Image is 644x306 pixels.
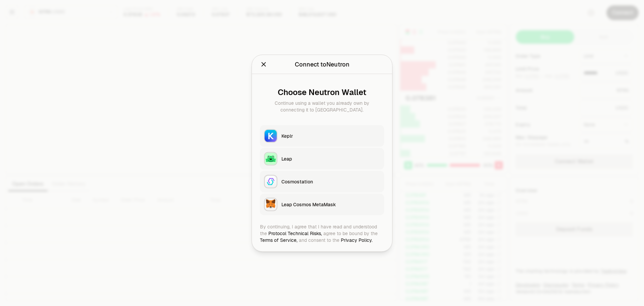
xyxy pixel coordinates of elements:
[295,59,350,69] div: Connect to Neutron
[265,152,277,165] img: Leap
[265,130,277,142] img: Keplr
[260,148,384,169] button: LeapLeap
[265,99,379,113] div: Continue using a wallet you already own by connecting it to [GEOGRAPHIC_DATA].
[281,201,380,208] div: Leap Cosmos MetaMask
[260,193,384,215] button: Leap Cosmos MetaMaskLeap Cosmos MetaMask
[281,178,380,185] div: Cosmostation
[260,171,384,192] button: CosmostationCosmostation
[265,175,277,187] img: Cosmostation
[281,155,380,162] div: Leap
[265,87,379,97] div: Choose Neutron Wallet
[265,198,277,210] img: Leap Cosmos MetaMask
[260,223,384,243] div: By continuing, I agree that I have read and understood the agree to be bound by the and consent t...
[281,132,380,139] div: Keplr
[260,237,298,243] a: Terms of Service,
[268,230,322,236] a: Protocol Technical Risks,
[260,125,384,146] button: KeplrKeplr
[341,237,373,243] a: Privacy Policy.
[260,59,267,69] button: Close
